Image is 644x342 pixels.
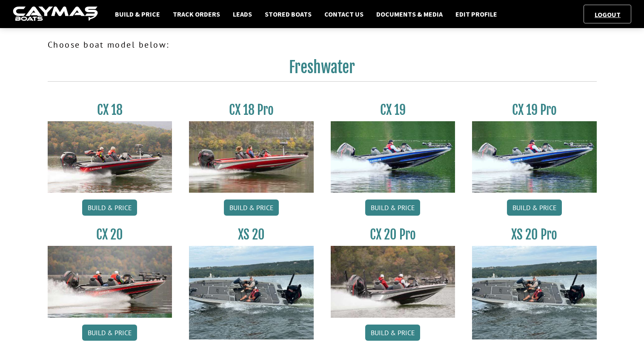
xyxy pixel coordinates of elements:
[48,102,172,118] h3: CX 18
[224,199,279,216] a: Build & Price
[451,9,501,20] a: Edit Profile
[48,227,172,242] h3: CX 20
[189,121,314,193] img: CX-18SS_thumbnail.jpg
[331,246,455,317] img: CX-20Pro_thumbnail.jpg
[189,227,314,242] h3: XS 20
[365,325,420,341] a: Build & Price
[189,102,314,118] h3: CX 18 Pro
[13,6,98,22] img: caymas-dealer-connect-2ed40d3bc7270c1d8d7ffb4b79bf05adc795679939227970def78ec6f6c03838.gif
[365,199,420,216] a: Build & Price
[320,9,368,20] a: Contact Us
[48,58,597,82] h2: Freshwater
[472,121,597,193] img: CX19_thumbnail.jpg
[590,10,625,19] a: Logout
[507,199,562,216] a: Build & Price
[472,227,597,242] h3: XS 20 Pro
[472,246,597,339] img: XS_20_resized.jpg
[48,246,172,317] img: CX-20_thumbnail.jpg
[189,246,314,339] img: XS_20_resized.jpg
[229,9,256,20] a: Leads
[472,102,597,118] h3: CX 19 Pro
[372,9,447,20] a: Documents & Media
[82,325,137,341] a: Build & Price
[111,9,164,20] a: Build & Price
[260,9,316,20] a: Stored Boats
[82,199,137,216] a: Build & Price
[331,121,455,193] img: CX19_thumbnail.jpg
[169,9,224,20] a: Track Orders
[48,38,597,51] p: Choose boat model below:
[48,121,172,193] img: CX-18S_thumbnail.jpg
[331,227,455,242] h3: CX 20 Pro
[331,102,455,118] h3: CX 19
